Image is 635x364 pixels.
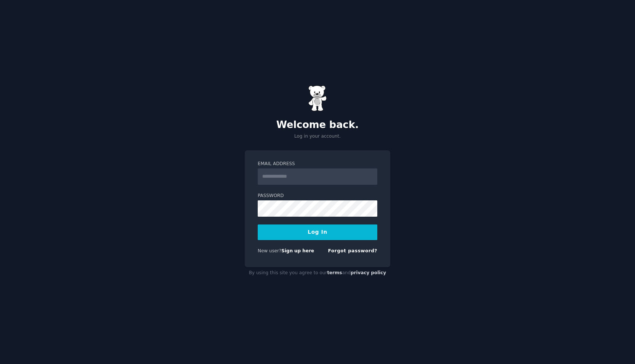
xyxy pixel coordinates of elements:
img: Gummy Bear [308,85,327,111]
div: By using this site you agree to our and [245,267,390,279]
a: Forgot password? [328,248,377,253]
label: Password [258,193,377,199]
h2: Welcome back. [245,119,390,131]
span: New user? [258,248,281,253]
p: Log in your account. [245,133,390,140]
button: Log In [258,224,377,240]
a: terms [327,270,342,275]
a: Sign up here [281,248,314,253]
a: privacy policy [351,270,386,275]
label: Email Address [258,161,377,167]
